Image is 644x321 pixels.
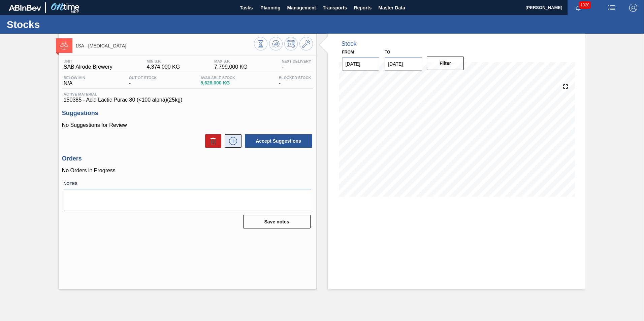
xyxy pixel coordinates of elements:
span: Reports [354,4,372,12]
span: 4,374.000 KG [147,64,180,70]
span: MIN S.P. [147,59,180,63]
div: N/A [62,76,87,86]
button: Schedule Inventory [284,37,298,50]
span: Tasks [239,4,254,12]
span: Out Of Stock [129,76,157,80]
input: mm/dd/yyyy [342,57,380,71]
span: SAB Alrode Brewery [64,64,112,70]
img: userActions [608,4,616,12]
button: Save notes [243,215,311,228]
span: Transports [323,4,347,12]
span: 1SA - Lactic Acid [75,43,254,48]
label: Notes [64,179,311,189]
span: Active Material [64,92,311,96]
span: Unit [64,59,112,63]
button: Filter [427,57,464,70]
span: Planning [260,4,280,12]
p: No Orders in Progress [62,168,313,174]
span: Available Stock [200,76,235,80]
span: Below Min [64,76,85,80]
span: 150385 - Acid Lactic Purac 80 (<100 alpha)(25kg) [64,97,311,103]
input: mm/dd/yyyy [385,57,422,71]
button: Accept Suggestions [245,134,312,148]
h3: Suggestions [62,110,313,117]
div: New suggestion [221,134,241,148]
button: Stocks Overview [254,37,267,50]
span: 7,799.000 KG [214,64,248,70]
button: Go to Master Data / General [299,37,313,50]
img: Ícone [60,41,68,50]
div: - [280,59,313,70]
div: Accept Suggestions [241,134,313,148]
span: Next Delivery [282,59,311,63]
p: No Suggestions for Review [62,122,313,128]
img: Logout [629,4,637,12]
span: Management [287,4,316,12]
div: - [277,76,313,86]
span: 1320 [579,1,591,9]
h1: Stocks [7,21,126,28]
div: - [127,76,159,86]
label: to [385,50,390,55]
button: Update Chart [269,37,283,50]
img: TNhmsLtSVTkK8tSr43FrP2fwEKptu5GPRR3wAAAABJRU5ErkJggg== [9,5,41,11]
span: MAX S.P. [214,59,248,63]
span: Blocked Stock [279,76,311,80]
label: From [342,50,354,55]
span: Master Data [378,4,405,12]
span: 5,628.000 KG [200,80,235,85]
div: Stock [342,40,357,47]
h3: Orders [62,155,313,162]
div: Delete Suggestions [202,134,221,148]
button: Notifications [568,3,589,12]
